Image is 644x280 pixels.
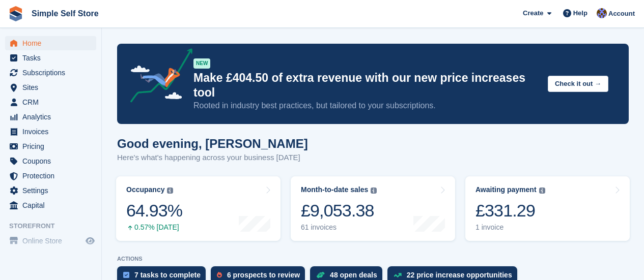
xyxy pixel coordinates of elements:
[5,36,96,50] a: menu
[9,221,101,231] span: Storefront
[539,188,545,194] img: icon-info-grey-7440780725fd019a000dd9b08b2336e03edf1995a4989e88bcd33f0948082b44.svg
[5,125,96,139] a: menu
[523,8,543,18] span: Create
[193,58,210,69] div: NEW
[126,223,182,232] div: 0.57% [DATE]
[573,8,587,18] span: Help
[134,271,201,279] div: 7 tasks to complete
[193,71,540,100] p: Make £404.50 of extra revenue with our new price increases tool
[301,223,377,232] div: 61 invoices
[22,169,83,183] span: Protection
[548,76,608,92] button: Check it out →
[227,271,300,279] div: 6 prospects to review
[608,9,635,19] span: Account
[116,176,281,241] a: Occupancy 64.93% 0.57% [DATE]
[22,154,83,168] span: Coupons
[122,48,193,106] img: price-adjustments-announcement-icon-8257ccfd72463d97f412b2fc003d46551f7dbcb40ab6d574587a9cd5c0d94...
[407,271,512,279] div: 22 price increase opportunities
[22,234,83,248] span: Online Store
[5,198,96,212] a: menu
[5,139,96,153] a: menu
[5,80,96,95] a: menu
[475,185,537,194] div: Awaiting payment
[5,154,96,168] a: menu
[126,200,182,221] div: 64.93%
[22,198,83,212] span: Capital
[291,176,455,241] a: Month-to-date sales £9,053.38 61 invoices
[22,51,83,65] span: Tasks
[330,271,377,279] div: 48 open deals
[22,183,83,198] span: Settings
[22,80,83,95] span: Sites
[5,183,96,198] a: menu
[27,5,103,22] a: Simple Self Store
[126,185,164,194] div: Occupancy
[301,200,377,221] div: £9,053.38
[22,36,83,50] span: Home
[5,66,96,80] a: menu
[117,137,308,150] h1: Good evening, [PERSON_NAME]
[22,139,83,153] span: Pricing
[465,176,630,241] a: Awaiting payment £331.29 1 invoice
[5,110,96,124] a: menu
[117,256,629,262] p: ACTIONS
[316,271,325,278] img: deal-1b604bf984904fb50ccaf53a9ad4b4a5d6e5aea283cecdc64d6e3604feb123c2.svg
[475,200,545,221] div: £331.29
[8,6,23,21] img: stora-icon-8386f47178a22dfd0bd8f6a31ec36ba5ce8667c1dd55bd0f319d3a0aa187defe.svg
[301,185,368,194] div: Month-to-date sales
[22,95,83,109] span: CRM
[117,152,308,164] p: Here's what's happening across your business [DATE]
[22,110,83,124] span: Analytics
[217,272,222,278] img: prospect-51fa495bee0391a8d652442698ab0144808aea92771e9ea1ae160a38d050c398.svg
[193,100,540,111] p: Rooted in industry best practices, but tailored to your subscriptions.
[475,223,545,232] div: 1 invoice
[597,8,607,18] img: Sharon Hughes
[22,125,83,139] span: Invoices
[5,51,96,65] a: menu
[371,188,377,194] img: icon-info-grey-7440780725fd019a000dd9b08b2336e03edf1995a4989e88bcd33f0948082b44.svg
[5,95,96,109] a: menu
[5,234,96,248] a: menu
[123,272,129,278] img: task-75834270c22a3079a89374b754ae025e5fb1db73e45f91037f5363f120a921f8.svg
[84,235,96,247] a: Preview store
[5,169,96,183] a: menu
[394,273,402,277] img: price_increase_opportunities-93ffe204e8149a01c8c9dc8f82e8f89637d9d84a8eef4429ea346261dce0b2c0.svg
[22,66,83,80] span: Subscriptions
[167,188,173,194] img: icon-info-grey-7440780725fd019a000dd9b08b2336e03edf1995a4989e88bcd33f0948082b44.svg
